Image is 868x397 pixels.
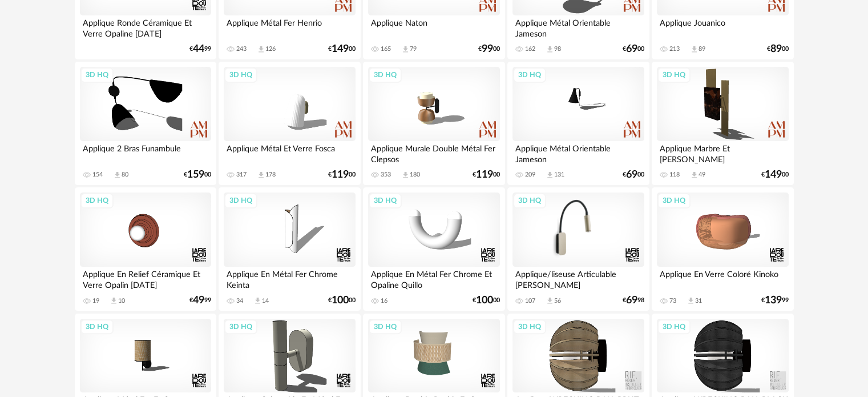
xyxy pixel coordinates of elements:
[75,187,216,311] a: 3D HQ Applique En Relief Céramique Et Verre Opalin [DATE] 19 Download icon 10 €4999
[765,171,782,179] span: 149
[690,45,699,54] span: Download icon
[623,171,644,179] div: € 00
[368,15,499,38] div: Applique Naton
[687,296,695,305] span: Download icon
[626,296,637,304] span: 69
[257,171,265,179] span: Download icon
[690,171,699,179] span: Download icon
[657,193,691,208] div: 3D HQ
[80,319,114,334] div: 3D HQ
[224,319,257,334] div: 3D HQ
[657,319,691,334] div: 3D HQ
[189,296,211,304] div: € 99
[381,171,391,179] div: 353
[546,45,554,54] span: Download icon
[512,267,644,290] div: Applique/liseuse Articulable [PERSON_NAME]
[626,45,637,53] span: 69
[401,45,410,54] span: Download icon
[224,15,355,38] div: Applique Métal Fer Henrio
[767,45,789,53] div: € 00
[368,141,499,164] div: Applique Murale Double Métal Fer Clepsos
[253,296,262,305] span: Download icon
[623,296,644,304] div: € 98
[513,193,546,208] div: 3D HQ
[525,45,535,53] div: 162
[669,297,676,305] div: 73
[381,297,387,305] div: 16
[122,171,128,179] div: 80
[513,319,546,334] div: 3D HQ
[184,171,211,179] div: € 00
[80,141,211,164] div: Applique 2 Bras Funambule
[236,297,243,305] div: 34
[478,45,500,53] div: € 00
[80,193,114,208] div: 3D HQ
[554,297,561,305] div: 56
[332,296,349,304] span: 100
[369,319,402,334] div: 3D HQ
[657,141,788,164] div: Applique Marbre Et [PERSON_NAME]
[92,297,99,305] div: 19
[512,141,644,164] div: Applique Métal Orientable Jameson
[332,45,349,53] span: 149
[410,45,417,53] div: 79
[473,296,500,304] div: € 00
[765,296,782,304] span: 139
[332,171,349,179] span: 119
[507,62,649,185] a: 3D HQ Applique Métal Orientable Jameson 209 Download icon 131 €6900
[473,171,500,179] div: € 00
[257,45,265,54] span: Download icon
[363,187,504,311] a: 3D HQ Applique En Métal Fer Chrome Et Opaline Quillo 16 €10000
[482,45,493,53] span: 99
[363,62,504,185] a: 3D HQ Applique Murale Double Métal Fer Clepsos 353 Download icon 180 €11900
[224,67,257,82] div: 3D HQ
[328,45,356,53] div: € 00
[224,193,257,208] div: 3D HQ
[401,171,410,179] span: Download icon
[761,171,789,179] div: € 00
[623,45,644,53] div: € 00
[110,296,118,305] span: Download icon
[626,171,637,179] span: 69
[546,171,554,179] span: Download icon
[525,297,535,305] div: 107
[554,171,564,179] div: 131
[652,62,793,185] a: 3D HQ Applique Marbre Et [PERSON_NAME] 118 Download icon 49 €14900
[410,171,420,179] div: 180
[546,296,554,305] span: Download icon
[219,62,360,185] a: 3D HQ Applique Métal Et Verre Fosca 317 Download icon 178 €11900
[368,267,499,290] div: Applique En Métal Fer Chrome Et Opaline Quillo
[262,297,269,305] div: 14
[118,297,125,305] div: 10
[113,171,122,179] span: Download icon
[525,171,535,179] div: 209
[512,15,644,38] div: Applique Métal Orientable Jameson
[657,67,691,82] div: 3D HQ
[476,296,493,304] span: 100
[92,171,103,179] div: 154
[369,193,402,208] div: 3D HQ
[80,67,114,82] div: 3D HQ
[476,171,493,179] span: 119
[75,62,216,185] a: 3D HQ Applique 2 Bras Funambule 154 Download icon 80 €15900
[507,187,649,311] a: 3D HQ Applique/liseuse Articulable [PERSON_NAME] 107 Download icon 56 €6998
[657,15,788,38] div: Applique Jouanico
[761,296,789,304] div: € 99
[224,141,355,164] div: Applique Métal Et Verre Fosca
[328,171,356,179] div: € 00
[381,45,391,53] div: 165
[554,45,561,53] div: 98
[699,45,705,53] div: 89
[699,171,705,179] div: 49
[80,267,211,290] div: Applique En Relief Céramique Et Verre Opalin [DATE]
[187,171,204,179] span: 159
[328,296,356,304] div: € 00
[513,67,546,82] div: 3D HQ
[236,171,247,179] div: 317
[265,171,276,179] div: 178
[657,267,788,290] div: Applique En Verre Coloré Kinoko
[652,187,793,311] a: 3D HQ Applique En Verre Coloré Kinoko 73 Download icon 31 €13999
[224,267,355,290] div: Applique En Métal Fer Chrome Keinta
[669,45,680,53] div: 213
[265,45,276,53] div: 126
